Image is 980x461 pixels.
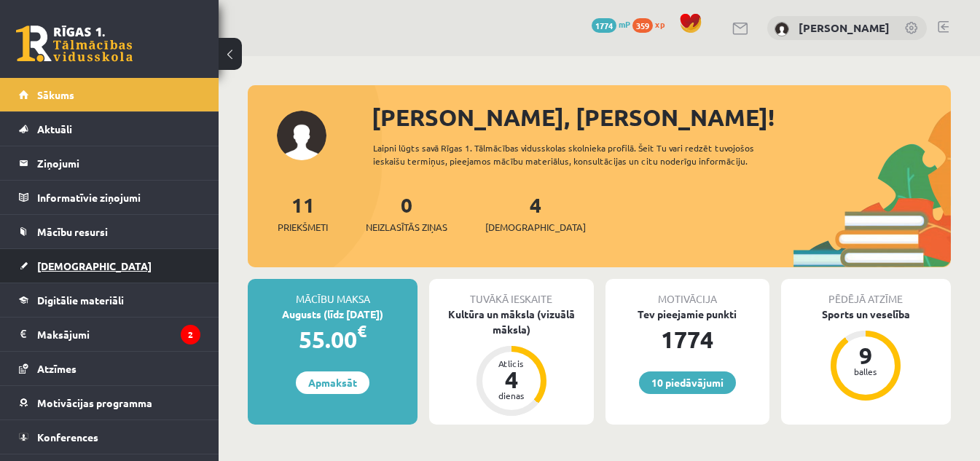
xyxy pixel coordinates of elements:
[37,362,77,375] span: Atzīmes
[429,307,593,418] a: Kultūra un māksla (vizuālā māksla) Atlicis 4 dienas
[37,225,108,238] span: Mācību resursi
[485,192,586,235] a: 4[DEMOGRAPHIC_DATA]
[619,18,630,30] span: mP
[278,192,328,235] a: 11Priekšmeti
[37,259,152,272] span: [DEMOGRAPHIC_DATA]
[19,249,200,283] a: [DEMOGRAPHIC_DATA]
[781,307,951,322] div: Sports un veselība
[19,112,200,146] a: Aktuāli
[37,122,72,135] span: Aktuāli
[490,368,533,391] div: 4
[781,279,951,307] div: Pēdējā atzīme
[799,20,890,35] a: [PERSON_NAME]
[429,279,593,307] div: Tuvākā ieskaite
[19,215,200,248] a: Mācību resursi
[37,293,124,307] span: Digitālie materiāli
[19,386,200,419] a: Motivācijas programma
[632,18,653,33] span: 359
[781,307,951,403] a: Sports un veselība 9 balles
[19,181,200,214] a: Informatīvie ziņojumi
[592,18,630,30] a: 1774 mP
[19,283,200,317] a: Digitālie materiāli
[357,320,366,342] span: €
[592,18,616,33] span: 1774
[37,430,98,444] span: Konferences
[37,88,74,101] span: Sākums
[605,307,769,322] div: Tev pieejamie punkti
[655,18,665,30] span: xp
[16,25,133,62] a: Rīgas 1. Tālmācības vidusskola
[296,371,369,394] a: Apmaksāt
[19,420,200,454] a: Konferences
[37,396,152,409] span: Motivācijas programma
[485,220,586,235] span: [DEMOGRAPHIC_DATA]
[844,367,887,376] div: balles
[278,220,328,235] span: Priekšmeti
[366,220,447,235] span: Neizlasītās ziņas
[775,22,789,36] img: Irina Lapsa
[605,279,769,307] div: Motivācija
[248,307,418,322] div: Augusts (līdz [DATE])
[37,146,200,180] legend: Ziņojumi
[19,146,200,180] a: Ziņojumi
[605,322,769,357] div: 1774
[37,318,200,351] legend: Maksājumi
[490,391,533,400] div: dienas
[372,100,951,135] div: [PERSON_NAME], [PERSON_NAME]!
[373,141,795,168] div: Laipni lūgts savā Rīgas 1. Tālmācības vidusskolas skolnieka profilā. Šeit Tu vari redzēt tuvojošo...
[490,359,533,368] div: Atlicis
[844,344,887,367] div: 9
[19,352,200,385] a: Atzīmes
[19,318,200,351] a: Maksājumi2
[429,307,593,337] div: Kultūra un māksla (vizuālā māksla)
[366,192,447,235] a: 0Neizlasītās ziņas
[632,18,672,30] a: 359 xp
[248,322,418,357] div: 55.00
[37,181,200,214] legend: Informatīvie ziņojumi
[639,371,736,394] a: 10 piedāvājumi
[181,325,200,344] i: 2
[19,78,200,111] a: Sākums
[248,279,418,307] div: Mācību maksa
